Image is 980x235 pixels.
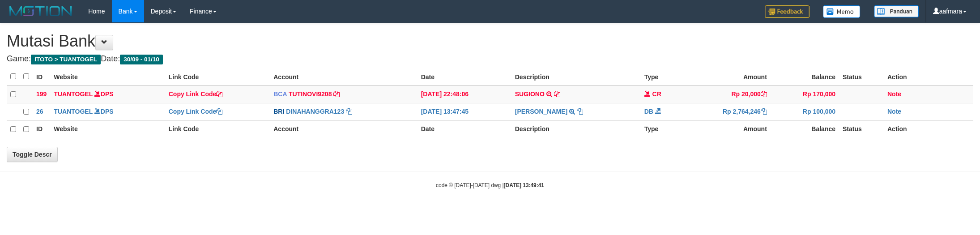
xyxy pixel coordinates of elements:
td: Rp 170,000 [771,85,839,103]
span: 26 [36,108,43,115]
th: Description [511,68,641,85]
th: Type [641,120,682,138]
th: Action [884,120,973,138]
td: Rp 20,000 [682,85,771,103]
td: Rp 100,000 [771,103,839,120]
th: Account [270,120,417,138]
th: Amount [682,120,771,138]
img: Button%20Memo.svg [823,5,861,18]
small: code © [DATE]-[DATE] dwg | [436,182,544,188]
th: Action [884,68,973,85]
th: Type [641,68,682,85]
a: SUGIONO [515,90,545,98]
th: Date [418,120,511,138]
th: Status [839,68,884,85]
a: Note [887,90,901,98]
th: Date [418,68,511,85]
strong: [DATE] 13:49:41 [504,182,544,188]
td: Rp 2,764,246 [682,103,771,120]
td: [DATE] 22:48:06 [418,85,511,103]
h1: Mutasi Bank [7,32,973,50]
th: Link Code [165,120,270,138]
th: Status [839,120,884,138]
th: Balance [771,120,839,138]
th: Website [50,120,165,138]
th: Balance [771,68,839,85]
img: Feedback.jpg [765,5,810,18]
th: Account [270,68,417,85]
span: 199 [36,90,47,98]
span: 30/09 - 01/10 [120,55,163,64]
th: Website [50,68,165,85]
h4: Game: Date: [7,55,973,64]
a: Note [887,108,901,115]
img: MOTION_logo.png [7,4,75,18]
td: DPS [50,103,165,120]
td: [DATE] 13:47:45 [418,103,511,120]
th: ID [33,120,50,138]
span: DB [644,108,653,115]
a: Copy Link Code [169,90,223,98]
span: BRI [273,108,284,115]
a: Toggle Descr [7,147,58,162]
span: CR [652,90,661,98]
a: Copy Link Code [169,108,223,115]
td: DPS [50,85,165,103]
th: Description [511,120,641,138]
th: Link Code [165,68,270,85]
a: TUANTOGEL [54,90,93,98]
img: panduan.png [874,5,919,17]
th: ID [33,68,50,85]
a: [PERSON_NAME] [515,108,567,115]
a: TUANTOGEL [54,108,93,115]
span: BCA [273,90,287,98]
a: DINAHANGGRA123 [286,108,344,115]
span: ITOTO > TUANTOGEL [31,55,101,64]
th: Amount [682,68,771,85]
a: TUTINOVI9208 [289,90,332,98]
